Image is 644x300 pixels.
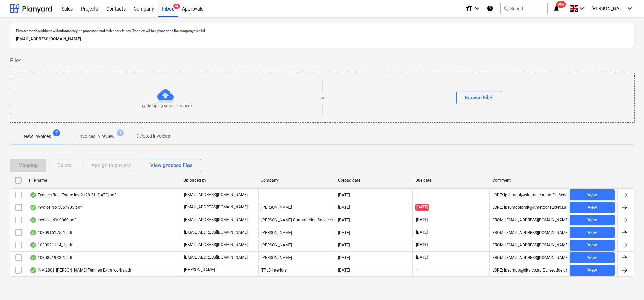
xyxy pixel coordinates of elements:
[503,6,509,11] span: search
[30,217,37,223] div: OCR finished
[500,3,548,14] button: Search
[24,133,51,140] p: New invoices
[16,36,628,43] p: [EMAIL_ADDRESS][DOMAIN_NAME]
[587,204,597,212] div: View
[415,229,428,235] span: [DATE]
[140,103,192,109] p: Try dropping some files here
[587,254,597,262] div: View
[30,267,131,273] div: INV 2801 [PERSON_NAME] Fennies Extra works.pdf
[30,242,72,248] div: 1030921114_1.pdf
[184,192,248,198] p: [EMAIL_ADDRESS][DOMAIN_NAME]
[465,4,473,13] i: format_size
[30,267,37,273] div: OCR finished
[465,93,494,102] div: Browse Files
[173,4,180,9] span: 9+
[29,178,178,183] div: File name
[473,4,481,13] i: keyboard_arrow_down
[587,191,597,199] div: View
[587,266,597,274] div: View
[626,4,634,13] i: keyboard_arrow_down
[258,189,335,200] div: -
[258,202,335,213] div: [PERSON_NAME]
[415,204,429,211] span: [DATE]
[30,205,37,210] div: OCR finished
[587,216,597,224] div: View
[10,57,21,65] span: Files
[30,255,37,260] div: OCR finished
[570,240,615,251] button: View
[556,1,566,8] span: 99+
[30,255,72,260] div: 1030891933_1.pdf
[338,178,410,183] div: Upload date
[258,215,335,225] div: [PERSON_NAME] Construction Services LTD
[338,268,350,273] div: [DATE]
[184,217,248,223] p: [EMAIL_ADDRESS][DOMAIN_NAME]
[184,204,248,210] p: [EMAIL_ADDRESS][DOMAIN_NAME]
[578,4,586,13] i: keyboard_arrow_down
[570,189,615,200] button: View
[487,4,493,13] i: Knowledge base
[78,133,115,140] p: Invoices in review
[258,240,335,251] div: [PERSON_NAME]
[30,205,82,210] div: Invoice No 5057905.pdf
[492,178,564,183] div: Comment
[415,217,428,223] span: [DATE]
[338,193,350,197] div: [DATE]
[136,133,170,140] p: Deleted invoices
[183,178,255,183] div: Uploaded by
[570,227,615,238] button: View
[591,6,625,11] span: [PERSON_NAME]
[30,217,76,223] div: Invoice INV-0060.pdf
[320,95,324,101] p: or
[117,129,124,136] span: 3
[338,255,350,260] div: [DATE]
[587,241,597,249] div: View
[30,230,72,235] div: 1030916175_1.pdf
[570,265,615,276] button: View
[142,159,201,172] button: View grouped files
[258,265,335,276] div: TPLS Interiors
[258,252,335,263] div: [PERSON_NAME]
[184,267,215,273] p: [PERSON_NAME]
[30,230,37,235] div: OCR finished
[184,255,248,260] p: [EMAIL_ADDRESS][DOMAIN_NAME]
[258,227,335,238] div: [PERSON_NAME]
[415,255,428,260] span: [DATE]
[53,129,60,136] span: 7
[30,192,116,198] div: Fennies Real Estate inv 2128-21 [DATE].pdf
[261,178,332,183] div: Company
[587,229,597,237] div: View
[415,267,418,273] span: -
[338,243,350,247] div: [DATE]
[570,215,615,225] button: View
[184,242,248,248] p: [EMAIL_ADDRESS][DOMAIN_NAME]
[570,202,615,213] button: View
[570,252,615,263] button: View
[456,91,502,104] button: Browse Files
[553,4,560,13] i: notifications
[338,230,350,235] div: [DATE]
[184,229,248,235] p: [EMAIL_ADDRESS][DOMAIN_NAME]
[338,205,350,210] div: [DATE]
[10,73,635,123] div: Try dropping some files hereorBrowse Files
[150,161,193,170] div: View grouped files
[415,242,428,248] span: [DATE]
[415,178,487,183] div: Due date
[338,218,350,222] div: [DATE]
[30,242,37,248] div: OCR finished
[16,28,628,33] p: Files sent to this address will automatically be processed and tested for viruses. The files will...
[415,192,418,198] span: -
[30,192,37,198] div: OCR finished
